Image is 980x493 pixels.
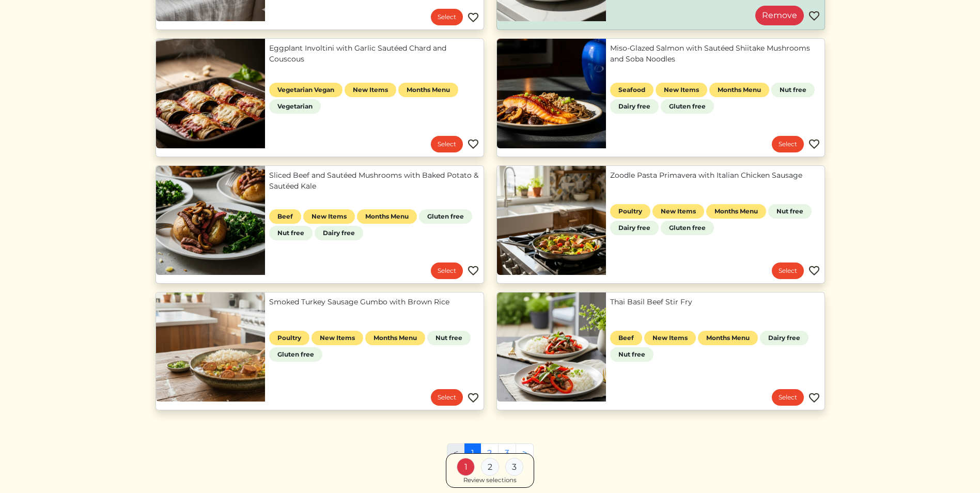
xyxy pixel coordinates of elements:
[808,265,820,277] img: Favorite menu item
[772,389,804,406] a: Select
[457,458,475,476] div: 1
[505,458,523,476] div: 3
[269,170,479,192] a: Sliced Beef and Sautéed Mushrooms with Baked Potato & Sautéed Kale
[467,392,479,404] img: Favorite menu item
[446,453,534,488] a: 1 2 3 Review selections
[269,43,479,65] a: Eggplant Involtini with Garlic Sautéed Chard and Couscous
[610,297,820,307] a: Thai Basil Beef Stir Fry
[755,6,804,25] a: Remove
[464,443,481,463] a: 1
[772,136,804,152] a: Select
[431,9,463,25] a: Select
[467,138,479,150] img: Favorite menu item
[431,389,463,406] a: Select
[467,11,479,24] img: Favorite menu item
[269,297,479,307] a: Smoked Turkey Sausage Gumbo with Brown Rice
[808,392,820,404] img: Favorite menu item
[480,443,499,463] a: 2
[498,443,516,463] a: 3
[808,10,820,22] img: Favorite menu item
[610,43,820,65] a: Miso-Glazed Salmon with Sautéed Shiitake Mushrooms and Soba Noodles
[431,263,463,279] a: Select
[467,265,479,277] img: Favorite menu item
[772,263,804,279] a: Select
[808,138,820,150] img: Favorite menu item
[610,170,820,181] a: Zoodle Pasta Primavera with Italian Chicken Sausage
[431,136,463,152] a: Select
[463,476,517,485] div: Review selections
[447,443,534,471] nav: Pages
[516,443,534,463] a: Next
[481,458,499,476] div: 2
